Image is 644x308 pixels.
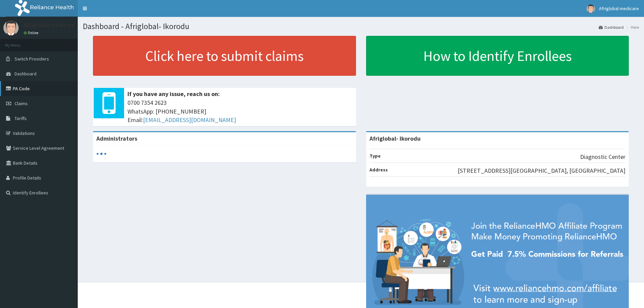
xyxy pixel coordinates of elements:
[127,90,220,98] b: If you have any issue, reach us on:
[24,22,75,28] p: Afriglobal medicare
[83,22,639,31] h1: Dashboard - Afriglobal- Ikorodu
[143,116,236,124] a: [EMAIL_ADDRESS][DOMAIN_NAME]
[93,36,356,76] a: Click here to submit claims
[366,36,629,76] a: How to Identify Enrollees
[96,149,106,159] svg: audio-loading
[369,135,421,142] strong: Afriglobal- Ikorodu
[599,5,639,11] span: Afriglobal medicare
[15,100,28,106] span: Claims
[15,71,37,77] span: Dashboard
[96,135,137,142] b: Administrators
[587,4,595,13] img: User Image
[127,98,353,124] span: 0700 7354 2623 WhatsApp: [PHONE_NUMBER] Email:
[369,153,381,159] b: Type
[24,30,40,35] a: Online
[15,56,49,62] span: Switch Providers
[580,152,625,161] p: Diagnostic Center
[599,24,624,30] a: Dashboard
[15,115,27,121] span: Tariffs
[458,166,625,175] p: [STREET_ADDRESS][GEOGRAPHIC_DATA], [GEOGRAPHIC_DATA]
[3,20,19,35] img: User Image
[369,167,388,173] b: Address
[624,24,639,30] li: Here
